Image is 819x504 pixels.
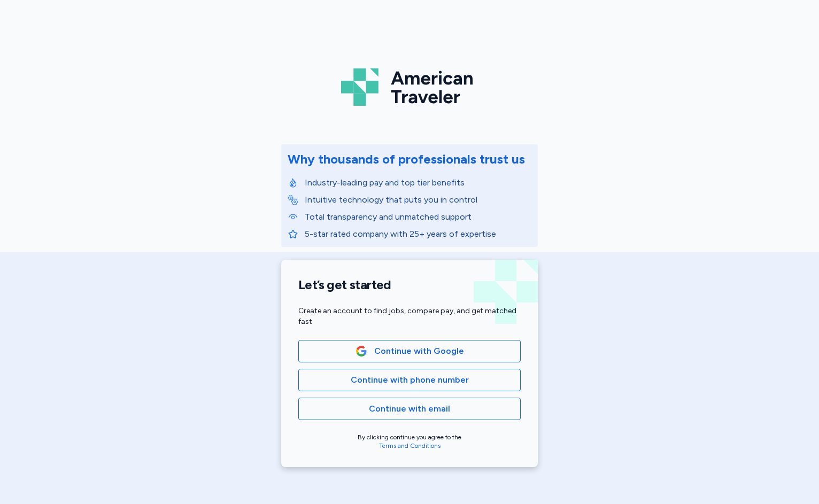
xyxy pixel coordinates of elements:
p: Intuitive technology that puts you in control [305,193,531,206]
h1: Let’s get started [298,277,521,293]
div: Why thousands of professionals trust us [288,151,525,168]
a: Terms and Conditions [379,442,441,449]
button: Continue with email [298,398,521,420]
p: Industry-leading pay and top tier benefits [305,176,531,189]
span: Continue with email [369,402,450,415]
button: Google LogoContinue with Google [298,340,521,362]
span: Continue with phone number [351,374,469,386]
img: Google Logo [356,345,367,357]
p: 5-star rated company with 25+ years of expertise [305,228,531,241]
img: Logo [341,64,478,110]
div: By clicking continue you agree to the [298,433,521,450]
button: Continue with phone number [298,369,521,391]
div: Create an account to find jobs, compare pay, and get matched fast [298,306,521,327]
p: Total transparency and unmatched support [305,211,531,223]
span: Continue with Google [374,345,464,358]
